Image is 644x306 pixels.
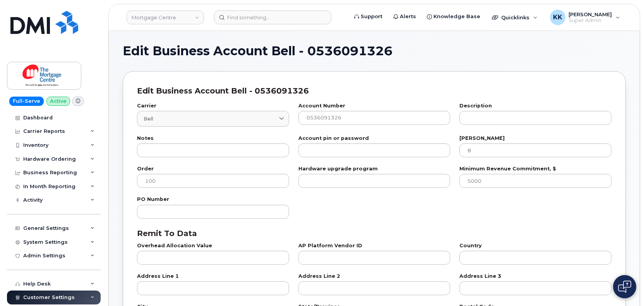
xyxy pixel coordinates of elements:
label: Notes [137,136,289,141]
label: Address Line 2 [298,274,450,279]
label: Hardware upgrade program [298,167,450,172]
label: Country [459,243,611,248]
div: Remit To Data [137,228,611,239]
label: AP Platform Vendor ID [298,243,450,248]
label: Account pin or password [298,136,450,141]
label: Overhead Allocation Value [137,243,289,248]
img: Open chat [618,280,631,293]
label: PO Number [137,197,289,202]
label: [PERSON_NAME] [459,136,611,141]
label: Minimum Revenue Commitment, $ [459,167,611,172]
label: Address Line 1 [137,274,289,279]
span: Bell [144,115,153,122]
div: Edit Business Account Bell - 0536091326 [137,85,611,97]
label: Address Line 3 [459,274,611,279]
label: Carrier [137,104,289,109]
span: Edit Business Account Bell - 0536091326 [123,45,392,57]
a: Bell [137,111,289,127]
label: Account Number [298,104,450,109]
label: Description [459,104,611,109]
input: 5000 [459,174,611,188]
label: Order [137,167,289,172]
